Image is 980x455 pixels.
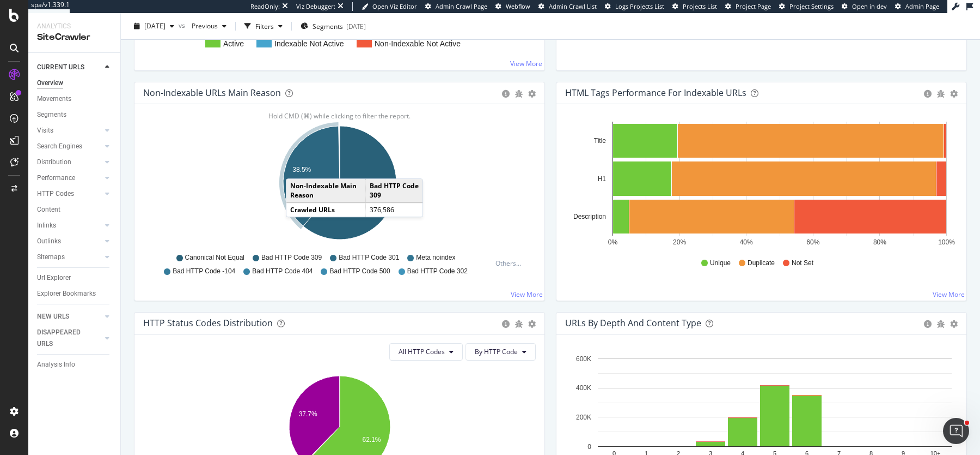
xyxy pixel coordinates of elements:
[924,320,932,328] div: circle-info
[329,267,390,276] span: Bad HTTP Code 500
[339,253,399,262] span: Bad HTTP Code 301
[37,188,102,200] a: HTTP Codes
[605,2,664,11] a: Logs Projects List
[37,220,56,231] div: Inlinks
[672,2,717,11] a: Projects List
[37,204,60,215] div: Content
[187,21,218,31] span: Previous
[937,320,945,328] div: bug
[346,21,366,31] div: [DATE]
[173,267,235,276] span: Bad HTTP Code -104
[143,87,281,98] div: Non-Indexable URLs Main Reason
[510,59,542,68] a: View More
[296,2,335,11] div: Viz Debugger:
[37,22,112,31] div: Analytics
[573,213,606,220] text: Description
[576,414,591,421] text: 200K
[933,290,965,299] a: View More
[292,166,311,173] text: 38.5%
[37,252,102,263] a: Sitemaps
[250,2,280,11] div: ReadOnly:
[792,259,813,268] span: Not Set
[938,238,955,246] text: 100%
[37,93,71,105] div: Movements
[943,418,969,444] iframe: Intercom live chat
[37,359,75,370] div: Analysis Info
[502,90,510,98] div: circle-info
[299,410,317,418] text: 37.7%
[37,236,61,247] div: Outlinks
[274,39,344,48] text: Indexable Not Active
[710,259,731,268] span: Unique
[549,2,597,10] span: Admin Crawl List
[608,238,618,246] text: 0%
[436,2,487,10] span: Admin Crawl Page
[286,179,365,202] td: Non-Indexable Main Reason
[37,288,96,300] div: Explorer Bookmarks
[37,125,53,136] div: Visits
[37,204,113,215] a: Content
[565,87,746,98] div: HTML Tags Performance for Indexable URLs
[185,253,244,262] span: Canonical Not Equal
[37,141,102,152] a: Search Engines
[950,320,958,328] div: gear
[37,188,74,200] div: HTTP Codes
[365,179,422,202] td: Bad HTTP Code 309
[313,21,343,31] span: Segments
[538,2,597,11] a: Admin Crawl List
[362,2,417,11] a: Open Viz Editor
[806,238,819,246] text: 60%
[37,172,75,184] div: Performance
[37,288,113,300] a: Explorer Bookmarks
[528,320,536,328] div: gear
[683,2,717,10] span: Projects List
[673,238,686,246] text: 20%
[37,252,65,263] div: Sitemaps
[255,21,274,31] div: Filters
[495,2,530,11] a: Webflow
[296,17,370,35] button: Segments[DATE]
[143,318,273,328] div: HTTP Status Codes Distribution
[37,327,102,350] a: DISAPPEARED URLS
[37,77,113,89] a: Overview
[495,259,526,268] div: Others...
[375,39,461,48] text: Non-Indexable Not Active
[725,2,771,11] a: Project Page
[587,443,591,451] text: 0
[37,109,66,121] div: Segments
[950,90,958,98] div: gear
[515,320,523,328] div: bug
[615,2,664,10] span: Logs Projects List
[223,39,244,48] text: Active
[873,238,886,246] text: 80%
[261,253,322,262] span: Bad HTTP Code 309
[937,90,945,98] div: bug
[511,290,543,299] a: View More
[37,93,113,105] a: Movements
[37,236,102,247] a: Outlinks
[779,2,834,11] a: Project Settings
[37,77,63,89] div: Overview
[37,62,102,73] a: CURRENT URLS
[598,175,607,183] text: H1
[389,343,463,361] button: All HTTP Codes
[37,125,102,136] a: Visits
[240,17,287,35] button: Filters
[475,347,518,356] span: By HTTP Code
[37,109,113,121] a: Segments
[37,141,82,152] div: Search Engines
[425,2,487,11] a: Admin Crawl Page
[37,327,92,350] div: DISAPPEARED URLS
[37,172,102,184] a: Performance
[37,311,69,322] div: NEW URLS
[565,318,701,328] div: URLs by Depth and Content Type
[565,122,958,248] div: A chart.
[842,2,887,11] a: Open in dev
[37,311,102,322] a: NEW URLS
[37,157,102,168] a: Distribution
[740,238,753,246] text: 40%
[144,21,166,31] span: 2025 Oct. 3rd
[736,2,771,10] span: Project Page
[365,203,422,217] td: 376,586
[528,90,536,98] div: gear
